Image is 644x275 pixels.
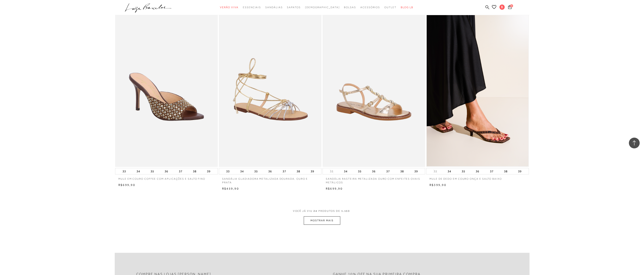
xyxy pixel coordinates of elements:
button: 33 [225,168,231,174]
button: 37 [178,168,184,174]
button: 35 [357,168,363,174]
span: 24 [313,209,317,212]
span: Sapatos [287,6,301,9]
button: 37 [385,168,391,174]
span: Essenciais [243,6,261,9]
span: R$699,90 [118,183,135,187]
a: noSubCategoriesText [220,3,239,11]
span: VOCÊ JÁ VIU PRODUTOS DE [293,209,351,212]
button: MOSTRAR MAIS [304,216,340,225]
a: noSubCategoriesText [287,3,301,11]
button: 38 [503,168,509,174]
button: 38 [295,168,301,174]
button: 39 [517,168,523,174]
a: SANDÁLIA GLADIADORA METALIZADA DOURADA, OURO E PRATA [219,174,321,184]
span: B [499,5,505,10]
button: 33 [329,169,335,173]
button: 37 [489,168,495,174]
button: 34 [343,168,349,174]
a: noSubCategoriesText [360,3,380,11]
button: 36 [474,168,480,174]
button: 35 [460,168,466,174]
span: Bolsas [344,6,356,9]
button: 36 [371,168,377,174]
button: 33 [432,169,438,173]
a: MULE EM COURO COFFEE COM APLICAÇÕES E SALTO FINO [115,174,218,181]
a: BLOG LB [401,3,413,11]
a: MULE DE DEDO EM COURO ONÇA E SALTO BAIXO [426,174,529,181]
span: Sandálias [265,6,283,9]
button: 39 [309,168,315,174]
button: 34 [239,168,245,174]
button: 33 [121,168,127,174]
span: [DEMOGRAPHIC_DATA] [305,6,340,9]
button: B [498,4,507,11]
a: SANDÁLIA RASTEIRA METALIZADA OURO COM ENFEITES OVAIS METÁLICOS SANDÁLIA RASTEIRA METALIZADA OURO ... [323,14,425,167]
span: R$459,90 [222,187,239,190]
button: 36 [163,168,169,174]
button: 36 [267,168,273,174]
a: MULE EM COURO COFFEE COM APLICAÇÕES E SALTO FINO MULE EM COURO COFFEE COM APLICAÇÕES E SALTO FINO [116,14,217,167]
img: MULE DE DEDO EM COURO ONÇA E SALTO BAIXO [427,14,528,167]
a: noSubCategoriesText [344,3,356,11]
button: 35 [149,168,155,174]
a: SANDÁLIA GLADIADORA METALIZADA DOURADA, OURO E PRATA SANDÁLIA GLADIADORA METALIZADA DOURADA, OURO... [219,14,321,167]
span: BLOG LB [401,6,413,9]
span: R$699,90 [326,187,343,190]
img: SANDÁLIA GLADIADORA METALIZADA DOURADA, OURO E PRATA [219,14,321,167]
span: 0 [510,4,513,7]
button: 34 [446,168,452,174]
a: noSubCategoriesText [243,3,261,11]
button: 38 [192,168,198,174]
button: 0 [507,5,513,11]
span: Acessórios [360,6,380,9]
img: SANDÁLIA RASTEIRA METALIZADA OURO COM ENFEITES OVAIS METÁLICOS [323,14,425,167]
a: SANDÁLIA RASTEIRA METALIZADA OURO COM ENFEITES OVAIS METÁLICOS [323,174,425,184]
button: 37 [281,168,287,174]
button: 38 [399,168,405,174]
button: 35 [253,168,259,174]
span: Verão Viva [220,6,239,9]
a: noSubCategoriesText [384,3,396,11]
img: MULE EM COURO COFFEE COM APLICAÇÕES E SALTO FINO [116,14,217,167]
button: 39 [206,168,212,174]
button: 34 [135,168,141,174]
button: 39 [413,168,419,174]
span: 1.153 [341,209,350,212]
span: R$399,90 [429,183,446,187]
a: noSubCategoriesText [305,3,340,11]
a: MULE DE DEDO EM COURO ONÇA E SALTO BAIXO MULE DE DEDO EM COURO ONÇA E SALTO BAIXO [427,14,528,167]
a: noSubCategoriesText [265,3,283,11]
span: Outlet [384,6,396,9]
